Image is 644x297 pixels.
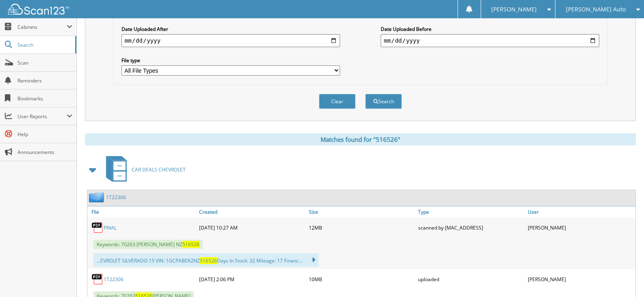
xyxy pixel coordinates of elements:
span: Bookmarks [17,95,72,102]
a: User [526,206,635,217]
div: [DATE] 10:27 AM [197,219,307,236]
img: PDF.png [91,273,104,285]
span: User Reports [17,113,67,120]
span: Scan [17,59,72,66]
img: PDF.png [91,221,104,234]
label: Date Uploaded After [121,26,340,33]
span: Cabinets [17,24,67,30]
span: Search [17,41,71,48]
a: Type [416,206,526,217]
a: CAR DEALS CHEVROLET [101,154,186,186]
div: [PERSON_NAME] [526,219,635,236]
div: ...EVROLET SILVERADO 15 VIN: 1GCPABEK2NZ Days In Stock: 32 Mileage: 17 Financ... [93,253,319,267]
span: Help [17,131,72,138]
div: 12MB [307,219,416,236]
button: Clear [319,94,356,109]
span: Announcements [17,149,72,156]
span: CAR DEALS CHEVROLET [132,166,186,173]
label: Date Uploaded Before [381,26,599,33]
span: 516526 [182,241,199,248]
span: [PERSON_NAME] Auto [566,7,626,12]
span: [PERSON_NAME] [491,7,537,12]
a: Size [307,206,416,217]
div: Matches found for "516526" [85,133,636,145]
div: 10MB [307,271,416,287]
div: [DATE] 2:06 PM [197,271,307,287]
input: start [121,34,340,47]
a: 1T22306 [104,276,124,283]
button: Search [365,94,402,109]
img: scan123-logo-white.svg [8,4,69,15]
span: Keywords: 70263 [PERSON_NAME] NZ [93,240,203,249]
div: [PERSON_NAME] [526,271,635,287]
a: FINAL [104,224,117,231]
div: scanned by [MAC_ADDRESS] [416,219,526,236]
label: File type [121,57,340,64]
div: uploaded [416,271,526,287]
a: Created [197,206,307,217]
input: end [381,34,599,47]
span: Reminders [17,77,72,84]
span: 516526 [200,257,217,264]
a: 1T22306 [106,194,126,201]
img: folder2.png [89,192,106,202]
a: File [87,206,197,217]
